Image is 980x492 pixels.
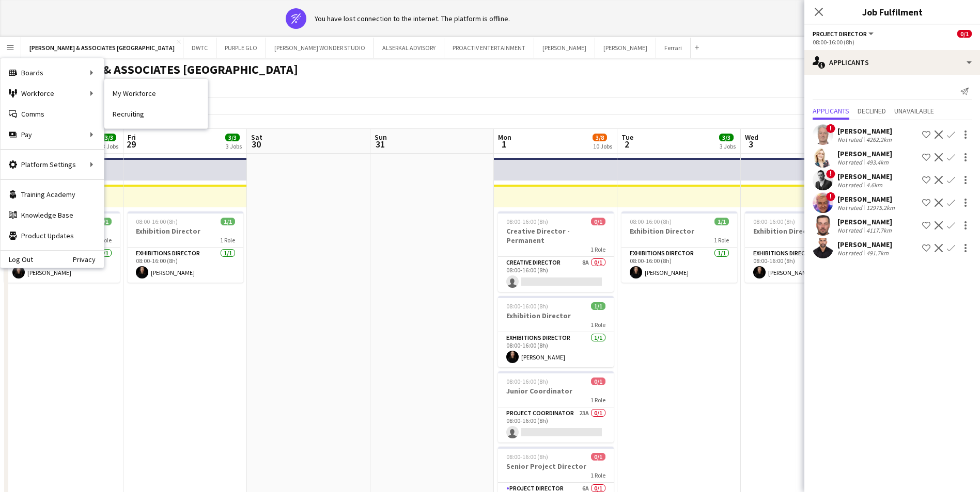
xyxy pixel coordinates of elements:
button: [PERSON_NAME] [595,38,656,58]
span: ! [826,192,835,201]
div: Not rated [837,158,864,166]
span: Mon [498,133,511,142]
span: 0/1 [591,378,605,385]
span: 3/3 [719,134,734,141]
app-job-card: 08:00-16:00 (8h)1/1Exhibition Director1 RoleExhibitions Director1/108:00-16:00 (8h)[PERSON_NAME] [745,211,861,283]
app-job-card: 08:00-16:00 (8h)1/1Exhibition Director1 RoleExhibitions Director1/108:00-16:00 (8h)[PERSON_NAME] [498,296,614,367]
span: 1/1 [591,302,605,310]
span: 0/1 [591,218,605,225]
span: 3/8 [593,134,607,141]
span: Project Director [813,30,867,38]
span: 31 [373,138,387,150]
app-card-role: Exhibitions Director1/108:00-16:00 (8h)[PERSON_NAME] [128,248,243,283]
span: ! [826,124,835,133]
span: 1 Role [590,245,605,253]
span: 1 Role [220,236,235,244]
div: 493.4km [864,158,891,166]
span: 1 Role [590,471,605,479]
span: 1 Role [714,236,729,244]
div: [PERSON_NAME] [837,194,897,204]
div: Not rated [837,136,864,143]
app-job-card: 08:00-16:00 (8h)0/1Creative Director - Permanent1 RoleCreative Director8A0/108:00-16:00 (8h) [498,211,614,292]
h3: Job Fulfilment [804,5,980,19]
a: Product Updates [1,225,104,246]
span: 08:00-16:00 (8h) [753,218,795,225]
div: You have lost connection to the internet. The platform is offline. [315,14,510,23]
button: DWTC [183,38,216,58]
h3: Exhibition Director [621,226,737,236]
span: 30 [250,138,262,150]
div: [PERSON_NAME] [837,149,892,158]
div: 4.6km [864,181,884,189]
a: Log Out [1,255,33,264]
div: Applicants [804,50,980,75]
span: 0/1 [957,30,972,38]
h3: Exhibition Director [745,226,861,236]
span: 1 Role [590,396,605,404]
span: 08:00-16:00 (8h) [506,378,548,385]
span: 1 Role [590,321,605,329]
span: Fri [128,133,136,142]
button: [PERSON_NAME] [534,38,595,58]
div: 3 Jobs [720,142,736,150]
div: [PERSON_NAME] [837,126,894,136]
div: 12975.2km [864,204,897,211]
app-job-card: 08:00-16:00 (8h)1/1Exhibition Director1 RoleExhibitions Director1/108:00-16:00 (8h)[PERSON_NAME] [621,211,737,283]
a: Training Academy [1,184,104,205]
span: 08:00-16:00 (8h) [506,453,548,461]
span: Sat [251,133,262,142]
button: ALSERKAL ADVISORY [374,38,444,58]
div: [PERSON_NAME] [837,240,892,249]
app-card-role: Creative Director8A0/108:00-16:00 (8h) [498,257,614,292]
h1: [PERSON_NAME] & ASSOCIATES [GEOGRAPHIC_DATA] [8,62,298,77]
h3: Junior Coordinator [498,386,614,396]
button: [PERSON_NAME] WONDER STUDIO [266,38,374,58]
app-card-role: Exhibitions Director1/108:00-16:00 (8h)[PERSON_NAME] [745,248,861,283]
span: 08:00-16:00 (8h) [630,218,672,225]
div: Not rated [837,181,864,189]
a: Privacy [73,255,104,264]
div: 491.7km [864,249,891,257]
span: 08:00-16:00 (8h) [506,218,548,225]
span: Tue [621,133,633,142]
a: Knowledge Base [1,205,104,225]
app-card-role: Exhibitions Director1/108:00-16:00 (8h)[PERSON_NAME] [498,332,614,367]
div: 08:00-16:00 (8h) [813,38,972,46]
span: 2 [620,138,633,150]
span: 1/1 [714,218,729,225]
span: 0/1 [591,453,605,461]
span: Declined [858,107,886,114]
app-job-card: 08:00-16:00 (8h)0/1Junior Coordinator1 RoleProject Coordinator23A0/108:00-16:00 (8h) [498,371,614,442]
span: 3/3 [102,134,116,141]
div: Not rated [837,204,864,211]
div: Platform Settings [1,154,104,175]
button: PROACTIV ENTERTAINMENT [444,38,534,58]
a: Recruiting [104,104,208,124]
h3: Exhibition Director [128,226,243,236]
div: Not rated [837,249,864,257]
div: [PERSON_NAME] [837,172,892,181]
button: [PERSON_NAME] & ASSOCIATES [GEOGRAPHIC_DATA] [21,38,183,58]
h3: Creative Director - Permanent [498,226,614,245]
span: 08:00-16:00 (8h) [136,218,178,225]
span: Applicants [813,107,849,114]
button: PURPLE GLO [216,38,266,58]
div: 08:00-16:00 (8h)1/1Exhibition Director1 RoleExhibitions Director1/108:00-16:00 (8h)[PERSON_NAME] [128,211,243,283]
span: 3 [743,138,758,150]
span: 29 [126,138,136,150]
h3: Exhibition Director [498,311,614,320]
div: 4262.2km [864,136,894,143]
span: ! [826,169,835,178]
a: Comms [1,104,104,124]
button: Ferrari [656,38,691,58]
h3: Senior Project Director [498,462,614,471]
a: My Workforce [104,83,208,104]
div: 3 Jobs [226,142,242,150]
div: Pay [1,124,104,145]
div: Workforce [1,83,104,104]
button: Project Director [813,30,875,38]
